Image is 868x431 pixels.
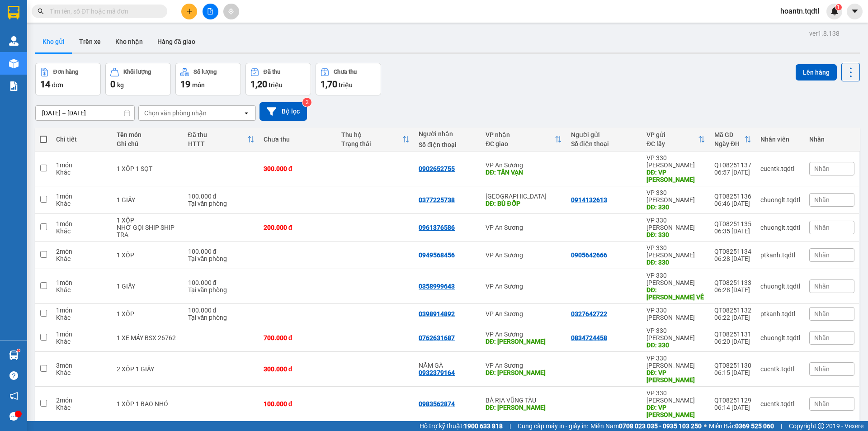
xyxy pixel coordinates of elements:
sup: 2 [302,98,311,107]
div: VP 330 [PERSON_NAME] [646,272,705,286]
div: ver 1.8.138 [809,28,840,38]
div: Chưa thu [334,69,357,75]
span: 1 [837,4,840,10]
strong: 0708 023 035 - 0935 103 250 [619,422,702,430]
div: chuonglt.tqdtl [760,283,800,290]
span: Nhãn [814,400,830,407]
div: Khác [56,200,108,207]
div: 1 XỐP 1 BAO NHỎ [117,400,179,407]
div: 3 món [56,362,108,369]
div: Chi tiết [56,136,108,143]
div: Chọn văn phòng nhận [144,109,207,118]
strong: 1900 633 818 [464,422,503,430]
div: 2 món [56,397,108,404]
img: solution-icon [9,81,19,91]
div: ĐC giao [486,140,555,147]
div: VP 330 [PERSON_NAME] [646,307,705,321]
div: QT08251135 [714,220,751,227]
div: Mã GD [714,131,744,138]
div: 06:57 [DATE] [714,169,751,176]
div: DĐ: 330 [646,231,705,238]
span: Nhãn [814,283,830,290]
div: DĐ: VP LONG HƯNG [646,369,705,384]
div: VP 330 [PERSON_NAME] [646,154,705,169]
div: VP An Sương [486,362,562,369]
input: Tìm tên, số ĐT hoặc mã đơn [50,6,156,16]
div: DĐ: VP LONG HƯNG [646,404,705,418]
div: 06:20 [DATE] [714,338,751,345]
div: DĐ: TÂN VẠN [486,169,562,176]
div: VP An Sương [486,283,562,290]
div: Khác [56,286,108,294]
div: 0902652755 [419,165,455,172]
span: triệu [269,81,283,89]
div: 0905642666 [571,251,607,259]
div: QT08251134 [714,248,751,255]
sup: 1 [835,4,842,10]
span: | [781,421,782,431]
div: 100.000 đ [188,279,255,286]
span: aim [228,8,234,14]
span: 14 [40,79,50,90]
div: 06:46 [DATE] [714,200,751,207]
div: Khác [56,314,108,321]
button: Kho gửi [35,31,72,52]
div: 0949568456 [419,251,455,259]
div: Số điện thoại [571,140,637,147]
span: Nhãn [814,165,830,172]
div: Tại văn phòng [188,255,255,262]
div: QT08251136 [714,193,751,200]
sup: 1 [17,349,20,352]
span: Nhãn [814,251,830,259]
div: 1 XỐP [117,251,179,259]
span: đơn [52,81,63,89]
div: 06:22 [DATE] [714,314,751,321]
div: 100.000 đ [264,400,332,407]
div: 1 XỐP 1 SỌT [117,165,179,172]
button: Kho nhận [108,31,150,52]
span: question-circle [9,371,18,380]
div: 1 XỐP [117,310,179,317]
span: Nhãn [814,196,830,204]
button: aim [223,4,239,19]
span: search [38,8,44,14]
div: 0398914892 [419,310,455,317]
div: VP 330 [PERSON_NAME] [646,355,705,369]
div: Khác [56,255,108,262]
div: 1 món [56,220,108,227]
button: Trên xe [72,31,108,52]
span: Nhãn [814,334,830,341]
span: caret-down [851,7,859,15]
div: VP 330 [PERSON_NAME] [646,189,705,204]
div: DĐ: LINH XUÂN [486,369,562,376]
div: Đã thu [264,69,280,75]
span: 1,20 [250,79,267,90]
th: Toggle SortBy [184,128,259,152]
button: Hàng đã giao [150,31,203,52]
div: VP 330 [PERSON_NAME] [646,217,705,231]
span: file-add [207,8,213,14]
div: 2 XỐP 1 GIẤY [117,365,179,373]
div: 1 món [56,279,108,286]
span: ⚪️ [704,424,707,428]
div: cucntk.tqdtl [760,165,800,172]
div: 0327642722 [571,310,607,317]
img: icon-new-feature [830,7,839,15]
div: DĐ: 330 [646,341,705,349]
th: Toggle SortBy [642,128,710,152]
div: 0762631687 [419,334,455,341]
div: VP 330 [PERSON_NAME] [646,389,705,404]
div: Khác [56,227,108,235]
span: 19 [180,79,190,90]
div: VP An Sương [486,310,562,317]
div: 100.000 đ [188,193,255,200]
div: Tại văn phòng [188,200,255,207]
div: ĐC lấy [646,140,698,147]
button: file-add [203,4,218,19]
button: Khối lượng0kg [105,63,171,95]
div: Chưa thu [264,136,332,143]
div: DĐ: XE LAO BẢO VỀ [646,286,705,301]
div: cucntk.tqdtl [760,365,800,373]
img: logo-vxr [8,6,19,19]
div: Trạng thái [341,140,403,147]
